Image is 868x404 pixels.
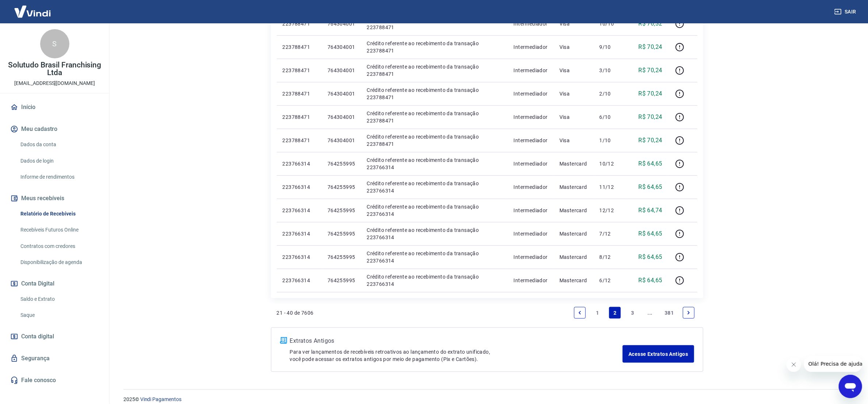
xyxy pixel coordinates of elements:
[9,190,100,206] button: Meus recebíveis
[514,90,548,97] p: Intermediador
[9,276,100,292] button: Conta Digital
[40,29,69,58] div: S
[638,43,662,51] p: R$ 70,24
[559,277,588,284] p: Mastercard
[367,133,502,148] p: Crédito referente ao recebimento da transação 223788471
[9,0,56,23] img: Vindi
[328,277,355,284] p: 764255995
[367,273,502,288] p: Crédito referente ao recebimento da transação 223766314
[644,307,656,319] a: Jump forward
[559,207,588,214] p: Mastercard
[609,307,621,319] a: Page 2 is your current page
[18,154,100,168] a: Dados de login
[559,20,588,27] p: Visa
[9,372,100,388] a: Fale conosco
[367,110,502,124] p: Crédito referente ao recebimento da transação 223788471
[18,137,100,152] a: Dados da conta
[599,183,621,191] p: 11/12
[559,137,588,144] p: Visa
[9,99,100,115] a: Início
[18,222,100,237] a: Recebíveis Futuros Online
[599,67,621,74] p: 3/10
[328,137,355,144] p: 764304001
[599,20,621,27] p: 10/10
[283,207,316,214] p: 223766314
[14,79,95,87] p: [EMAIL_ADDRESS][DOMAIN_NAME]
[638,136,662,145] p: R$ 70,24
[514,230,548,237] p: Intermediador
[559,90,588,97] p: Visa
[290,348,623,363] p: Para ver lançamentos de recebíveis retroativos ao lançamento do extrato unificado, você pode aces...
[18,170,100,184] a: Informe de rendimentos
[638,66,662,75] p: R$ 70,24
[599,137,621,144] p: 1/10
[599,43,621,51] p: 9/10
[662,307,677,319] a: Page 381
[559,113,588,121] p: Visa
[599,113,621,121] p: 6/10
[328,20,355,27] p: 764304001
[683,307,695,319] a: Next page
[283,253,316,261] p: 223766314
[283,113,316,121] p: 223788471
[514,20,548,27] p: Intermediador
[514,43,548,51] p: Intermediador
[283,277,316,284] p: 223766314
[833,5,859,19] button: Sair
[367,40,502,54] p: Crédito referente ao recebimento da transação 223788471
[367,180,502,194] p: Crédito referente ao recebimento da transação 223766314
[280,337,287,344] img: ícone
[599,230,621,237] p: 7/12
[18,308,100,323] a: Saque
[283,20,316,27] p: 223788471
[638,19,662,28] p: R$ 70,32
[638,206,662,215] p: R$ 64,74
[328,183,355,191] p: 764255995
[328,207,355,214] p: 764255995
[599,277,621,284] p: 6/12
[514,277,548,284] p: Intermediador
[514,137,548,144] p: Intermediador
[283,43,316,51] p: 223788471
[9,350,100,366] a: Segurança
[9,121,100,137] button: Meu cadastro
[514,67,548,74] p: Intermediador
[638,89,662,98] p: R$ 70,24
[6,61,103,77] p: Solutudo Brasil Franchising Ltda
[574,307,586,319] a: Previous page
[21,331,54,342] span: Conta digital
[559,160,588,167] p: Mastercard
[367,226,502,241] p: Crédito referente ao recebimento da transação 223766314
[804,356,862,372] iframe: Mensagem da empresa
[638,276,662,285] p: R$ 64,65
[328,253,355,261] p: 764255995
[328,230,355,237] p: 764255995
[787,357,801,372] iframe: Fechar mensagem
[592,307,603,319] a: Page 1
[839,375,862,398] iframe: Botão para abrir a janela de mensagens
[571,304,697,322] ul: Pagination
[123,396,850,403] p: 2025 ©
[283,67,316,74] p: 223788471
[18,206,100,221] a: Relatório de Recebíveis
[367,203,502,218] p: Crédito referente ao recebimento da transação 223766314
[638,183,662,191] p: R$ 64,65
[559,67,588,74] p: Visa
[559,253,588,261] p: Mastercard
[367,250,502,264] p: Crédito referente ao recebimento da transação 223766314
[627,307,638,319] a: Page 3
[328,90,355,97] p: 764304001
[367,16,502,31] p: Crédito referente ao recebimento da transação 223788471
[367,86,502,101] p: Crédito referente ao recebimento da transação 223788471
[328,43,355,51] p: 764304001
[599,90,621,97] p: 2/10
[18,239,100,254] a: Contratos com credores
[367,63,502,78] p: Crédito referente ao recebimento da transação 223788471
[638,113,662,121] p: R$ 70,24
[559,230,588,237] p: Mastercard
[599,207,621,214] p: 12/12
[328,67,355,74] p: 764304001
[514,160,548,167] p: Intermediador
[638,229,662,238] p: R$ 64,65
[283,137,316,144] p: 223788471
